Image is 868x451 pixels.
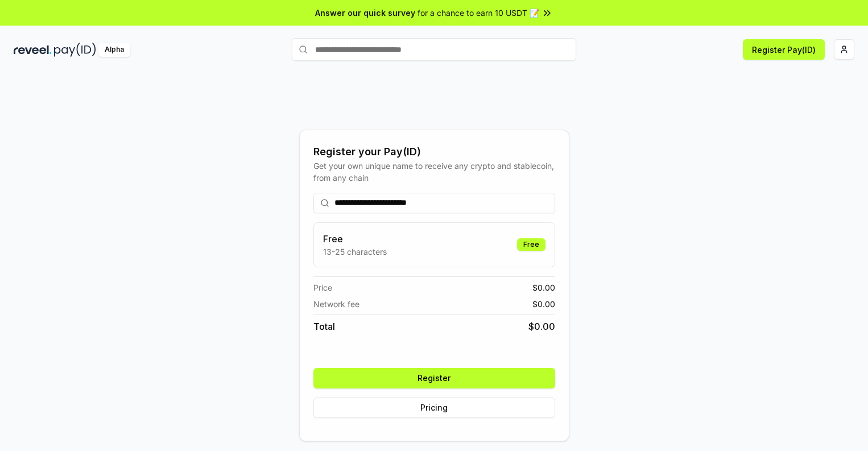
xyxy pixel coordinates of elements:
[743,39,825,60] button: Register Pay(ID)
[313,320,335,333] span: Total
[532,298,555,310] span: $ 0.00
[528,320,555,333] span: $ 0.00
[98,43,130,57] div: Alpha
[315,7,415,19] span: Answer our quick survey
[54,43,96,57] img: pay_id
[323,232,387,246] h3: Free
[313,298,359,310] span: Network fee
[418,7,539,19] span: for a chance to earn 10 USDT 📝
[313,398,555,418] button: Pricing
[14,43,52,57] img: reveel_dark
[313,144,555,160] div: Register your Pay(ID)
[532,282,555,293] span: $ 0.00
[517,238,545,251] div: Free
[313,160,555,184] div: Get your own unique name to receive any crypto and stablecoin, from any chain
[313,368,555,388] button: Register
[323,246,387,258] p: 13-25 characters
[313,282,332,293] span: Price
